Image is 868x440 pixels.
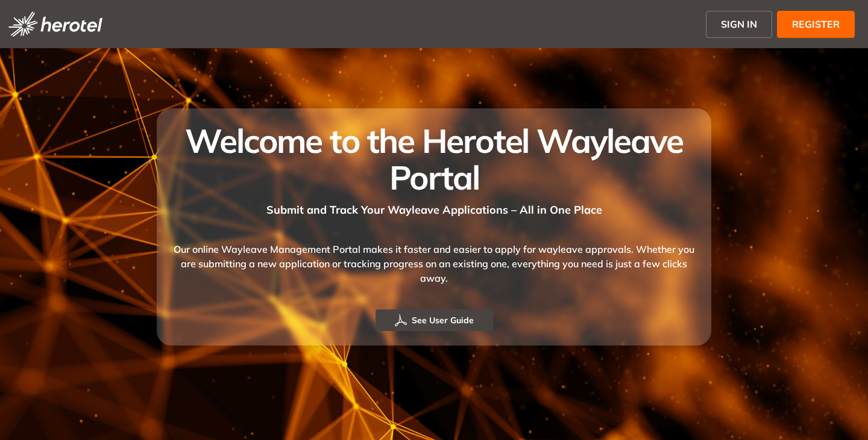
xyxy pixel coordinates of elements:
button: See User Guide [376,309,493,331]
span: Welcome to the Herotel Wayleave Portal [185,120,682,198]
div: Submit and Track Your Wayleave Applications – All in One Place [171,196,697,218]
div: Our online Wayleave Management Portal makes it faster and easier to apply for wayleave approvals.... [171,218,697,309]
span: See User Guide [412,314,474,327]
button: SIGN IN [706,11,772,38]
span: SIGN IN [721,17,757,31]
img: logo [8,11,102,37]
span: REGISTER [792,17,840,31]
button: REGISTER [777,11,855,38]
